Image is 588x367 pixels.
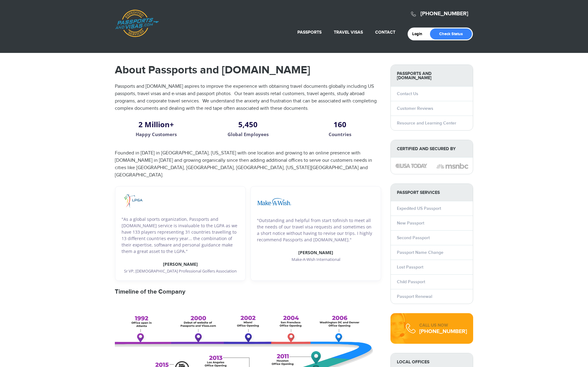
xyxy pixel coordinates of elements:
strong: [PERSON_NAME] [163,261,198,267]
div: [PHONE_NUMBER] [419,328,467,335]
h1: About Passports and [DOMAIN_NAME] [115,65,381,76]
img: image description [436,162,468,170]
a: Passports [297,30,322,35]
a: New Passport [397,221,424,226]
a: Check Status [430,28,472,39]
p: Passports and [DOMAIN_NAME] aspires to improve the experience with obtaining travel documents glo... [115,83,381,112]
a: Passports & [DOMAIN_NAME] [115,9,159,37]
img: image description [257,193,292,211]
a: [PHONE_NUMBER] [420,10,468,17]
img: image description [395,164,427,168]
strong: [PERSON_NAME] [298,250,333,255]
strong: Timeline of the Company [115,288,185,295]
a: Lost Passport [397,265,423,270]
p: Global Employees [207,131,289,138]
div: CALL US NOW [419,322,467,328]
h2: 2 Million+ [115,123,198,126]
a: Login [412,32,427,36]
a: Contact [375,30,395,35]
p: "As a global sports organization, Passports and [DOMAIN_NAME] service is invaluable to the LGPA a... [122,216,239,254]
h2: 160 [299,123,381,126]
p: "Outstanding and helpful from start tofinish to meet all the needs of our travel visa requests an... [257,217,375,243]
strong: Passports and [DOMAIN_NAME] [391,65,473,87]
a: Second Passport [397,235,430,240]
p: Founded in [DATE] in [GEOGRAPHIC_DATA], [US_STATE] with one location and growing to an online pre... [115,150,381,179]
h2: 5,450 [207,123,289,126]
a: Resource and Learning Center [397,120,456,126]
a: Expedited US Passport [397,206,441,211]
a: Child Passport [397,279,425,284]
img: image description [122,193,144,209]
p: Countries [299,131,381,138]
a: Passport Renewal [397,294,432,299]
p: Sr VP, [DEMOGRAPHIC_DATA] Professional Golfers Association [122,268,239,274]
strong: Certified and Secured by [391,140,473,158]
strong: PASSPORT SERVICES [391,184,473,201]
a: Customer Reviews [397,106,433,111]
p: Make-A-Wish International [257,257,375,263]
a: Contact Us [397,91,418,96]
a: Passport Name Change [397,250,443,255]
a: Travel Visas [334,30,363,35]
p: Happy Customers [115,131,198,138]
